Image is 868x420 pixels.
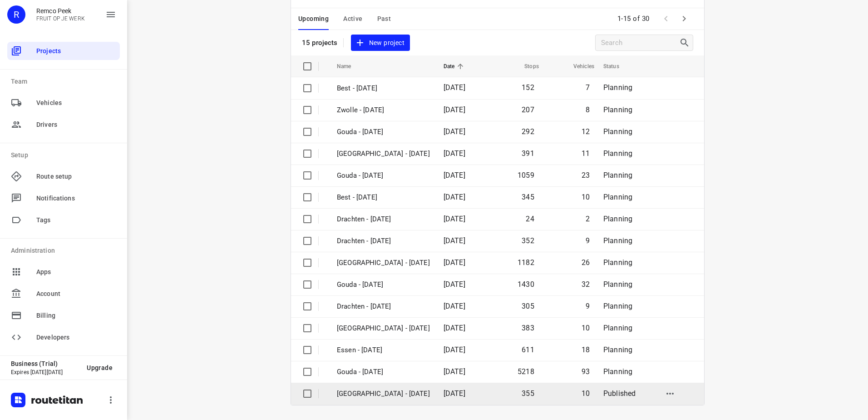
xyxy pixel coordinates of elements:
div: Billing [7,306,120,325]
span: Drivers [36,120,116,130]
p: Zwolle - Tuesday [337,323,430,334]
p: Gouda - [DATE] [337,367,430,377]
span: Apps [36,267,116,277]
span: [DATE] [444,83,465,92]
span: 345 [522,193,534,201]
p: Gouda - Friday [337,127,430,137]
span: Developers [36,333,116,342]
p: Zwolle - Thursday [337,149,430,159]
p: Zwolle - Wednesday [337,258,430,268]
span: 12 [582,127,590,136]
span: [DATE] [444,345,465,354]
p: Drachten - Tuesday [337,301,430,312]
span: 383 [522,324,534,332]
span: 305 [522,302,534,310]
span: Upgrade [87,364,113,371]
span: Planning [603,324,632,332]
span: Past [377,13,391,25]
span: [DATE] [444,324,465,332]
span: 391 [522,149,534,158]
span: Planning [603,193,632,201]
div: Apps [7,263,120,281]
span: Planning [603,302,632,310]
span: 292 [522,127,534,136]
span: 11 [582,149,590,158]
span: 10 [582,389,590,398]
span: Planning [603,215,632,223]
p: Drachten - Wednesday [337,236,430,246]
span: [DATE] [444,215,465,223]
div: R [7,5,25,24]
span: Planning [603,367,632,376]
p: Team [11,77,120,86]
p: Drachten - Thursday [337,214,430,225]
button: Upgrade [79,360,120,376]
span: 32 [582,280,590,289]
span: [DATE] [444,193,465,201]
span: 24 [526,215,534,223]
span: Date [444,61,467,72]
input: Search projects [601,36,679,50]
span: [DATE] [444,127,465,136]
span: [DATE] [444,236,465,245]
span: 2 [586,215,590,223]
div: Tags [7,211,120,229]
span: 152 [522,83,534,92]
p: Zwolle - Friday [337,105,430,115]
p: Expires [DATE][DATE] [11,369,79,375]
span: 93 [582,367,590,376]
span: 23 [582,171,590,180]
span: New project [356,37,404,49]
span: Name [337,61,363,72]
span: [DATE] [444,258,465,267]
div: Drivers [7,115,120,134]
span: 7 [586,83,590,92]
div: Notifications [7,189,120,207]
p: Gouda - Tuesday [337,280,430,290]
span: 8 [586,105,590,114]
span: 1182 [518,258,534,267]
div: Developers [7,328,120,346]
div: Account [7,285,120,303]
span: Planning [603,280,632,289]
p: Business (Trial) [11,360,79,367]
span: 10 [582,324,590,332]
span: Planning [603,105,632,114]
span: Previous Page [657,10,675,28]
span: Projects [36,46,116,56]
p: 15 projects [302,39,338,47]
span: 611 [522,345,534,354]
span: Planning [603,83,632,92]
span: [DATE] [444,367,465,376]
span: 1059 [518,171,534,180]
div: Projects [7,42,120,60]
span: 10 [582,193,590,201]
span: 355 [522,389,534,398]
p: Remco Peek [36,7,85,15]
button: New project [351,35,410,51]
span: [DATE] [444,171,465,180]
span: 352 [522,236,534,245]
span: Route setup [36,172,116,181]
span: 207 [522,105,534,114]
div: Search [679,37,693,48]
span: Account [36,289,116,299]
div: Vehicles [7,94,120,112]
span: Notifications [36,194,116,203]
p: Administration [11,246,120,255]
span: Planning [603,236,632,245]
span: Tags [36,215,116,225]
span: 5218 [518,367,534,376]
span: [DATE] [444,105,465,114]
span: 1430 [518,280,534,289]
span: Planning [603,171,632,180]
p: FRUIT OP JE WERK [36,15,85,22]
p: Best - Friday [337,83,430,94]
span: Planning [603,149,632,158]
span: Status [603,61,631,72]
span: [DATE] [444,149,465,158]
div: Route setup [7,167,120,185]
p: Best - Thursday [337,192,430,203]
p: [GEOGRAPHIC_DATA] - [DATE] [337,389,430,399]
span: 26 [582,258,590,267]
